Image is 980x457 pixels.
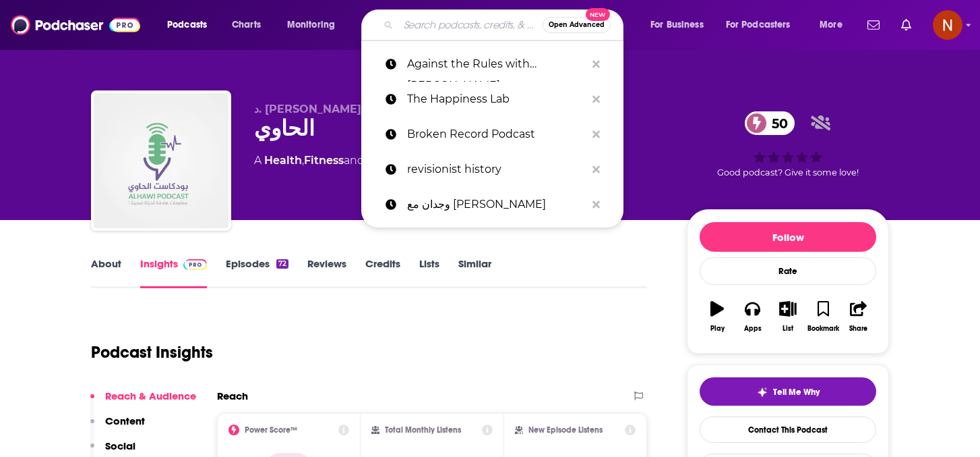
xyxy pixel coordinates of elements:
[700,292,735,341] button: Play
[361,152,623,187] a: revisionist history
[94,93,228,228] img: الحاوي
[717,14,810,36] button: open menu
[841,292,876,341] button: Share
[528,425,603,435] h2: New Episode Listens
[700,257,876,285] div: Rate
[700,416,876,443] a: Contact This Podcast
[385,425,461,435] h2: Total Monthly Listens
[361,187,623,222] a: وجدان مع [PERSON_NAME]
[223,14,269,36] a: Charts
[302,154,304,167] span: ,
[770,292,805,341] button: List
[11,12,140,38] img: Podchaser - Follow, Share and Rate Podcasts
[407,187,586,222] p: وجدان مع أسامة بن نجيفان
[91,257,121,288] a: About
[407,47,586,82] p: Against the Rules with Michael Lewis
[805,292,840,341] button: Bookmark
[744,325,762,333] div: Apps
[758,111,795,135] span: 50
[254,103,472,115] span: د. [PERSON_NAME] د. [PERSON_NAME]
[183,259,207,270] img: Podchaser Pro
[773,387,820,398] span: Tell Me Why
[307,257,346,288] a: Reviews
[105,414,145,427] p: Content
[687,103,889,186] div: 50Good podcast? Give it some love!
[807,325,839,333] div: Bookmark
[757,387,768,398] img: tell me why sparkle
[217,389,248,402] h2: Reach
[933,10,962,40] button: Show profile menu
[344,154,365,167] span: and
[278,14,353,36] button: open menu
[407,117,586,152] p: Broken Record Podcast
[287,16,335,34] span: Monitoring
[650,16,704,34] span: For Business
[361,117,623,152] a: Broken Record Podcast
[783,325,793,333] div: List
[365,257,400,288] a: Credits
[105,439,135,452] p: Social
[933,10,962,40] img: User Profile
[361,82,623,117] a: The Happiness Lab
[264,154,302,167] a: Health
[933,10,962,40] span: Logged in as AdelNBM
[276,259,288,269] div: 72
[726,16,791,34] span: For Podcasters
[361,47,623,82] a: Against the Rules with [PERSON_NAME]
[745,111,795,135] a: 50
[254,153,459,169] div: A podcast
[700,377,876,406] button: tell me why sparkleTell Me Why
[407,152,586,187] p: revisionist history
[140,257,207,288] a: InsightsPodchaser Pro
[717,167,859,178] span: Good podcast? Give it some love!
[226,257,288,288] a: Episodes72
[849,325,867,333] div: Share
[158,14,224,36] button: open menu
[232,16,261,34] span: Charts
[90,414,145,439] button: Content
[407,82,586,117] p: The Happiness Lab
[700,222,876,252] button: Follow
[374,9,636,41] div: Search podcasts, credits, & more...
[735,292,770,341] button: Apps
[398,14,543,36] input: Search podcasts, credits, & more...
[91,342,213,362] h1: Podcast Insights
[458,257,491,288] a: Similar
[245,425,297,435] h2: Power Score™
[710,325,725,333] div: Play
[641,14,721,36] button: open menu
[820,16,843,34] span: More
[167,16,207,34] span: Podcasts
[896,14,917,36] a: Show notifications dropdown
[105,389,196,402] p: Reach & Audience
[862,14,885,36] a: Show notifications dropdown
[549,22,605,28] span: Open Advanced
[419,257,439,288] a: Lists
[304,154,344,167] a: Fitness
[586,8,610,21] span: New
[90,389,196,414] button: Reach & Audience
[810,14,859,36] button: open menu
[543,17,611,33] button: Open AdvancedNew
